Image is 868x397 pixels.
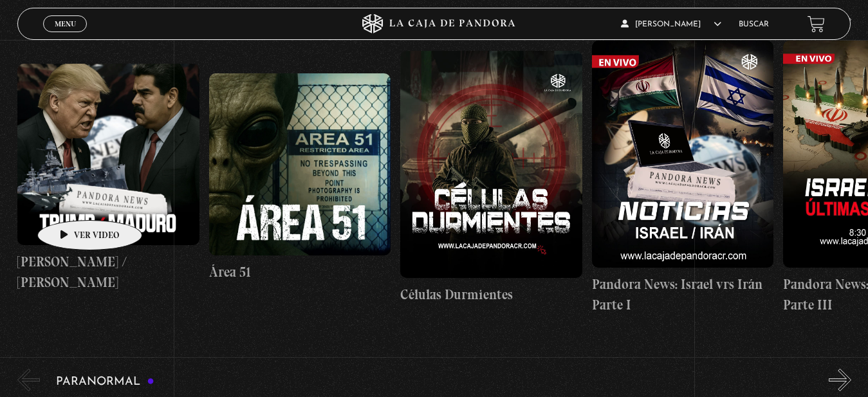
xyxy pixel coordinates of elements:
[400,284,582,305] h4: Células Durmientes
[17,369,40,391] button: Previous
[829,8,851,31] button: Next
[739,21,769,28] a: Buscar
[592,274,774,315] h4: Pandora News: Israel vrs Irán Parte I
[209,262,391,282] h4: Área 51
[621,21,721,28] span: [PERSON_NAME]
[209,41,391,315] a: Área 51
[17,8,40,31] button: Previous
[829,369,851,391] button: Next
[56,376,154,388] h3: Paranormal
[55,20,76,28] span: Menu
[400,41,582,315] a: Células Durmientes
[50,31,80,40] span: Cerrar
[808,15,825,33] a: View your shopping cart
[17,41,199,315] a: [PERSON_NAME] / [PERSON_NAME]
[17,252,199,292] h4: [PERSON_NAME] / [PERSON_NAME]
[592,41,774,315] a: Pandora News: Israel vrs Irán Parte I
